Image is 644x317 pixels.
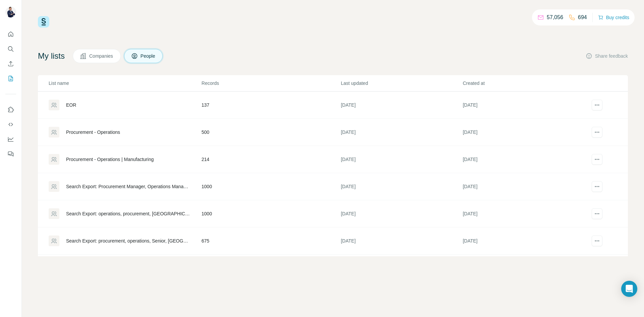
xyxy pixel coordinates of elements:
button: Enrich CSV [5,58,16,70]
p: Created at [463,80,584,87]
button: actions [592,127,602,138]
td: [DATE] [340,255,462,282]
td: [DATE] [340,173,462,200]
p: 57,056 [547,13,563,21]
td: 225 [201,255,340,282]
button: Feedback [5,148,16,160]
td: 1000 [201,173,340,200]
td: [DATE] [463,200,584,227]
button: My lists [5,72,16,85]
div: Procurement - Operations [66,129,120,136]
button: Dashboard [5,133,16,145]
button: Share feedback [586,53,628,59]
td: [DATE] [340,227,462,255]
img: Surfe Logo [38,16,49,28]
p: Last updated [341,80,462,87]
td: 137 [201,92,340,119]
td: 214 [201,146,340,173]
div: Procurement - Operations | Manufacturing [66,156,154,163]
button: actions [592,208,602,219]
td: [DATE] [463,227,584,255]
img: Avatar [5,7,16,17]
button: actions [592,154,602,165]
td: [DATE] [340,92,462,119]
td: [DATE] [463,255,584,282]
button: Quick start [5,28,16,40]
button: Use Surfe on LinkedIn [5,104,16,116]
div: Open Intercom Messenger [621,281,637,297]
div: Search Export: procurement, operations, Senior, [GEOGRAPHIC_DATA], [GEOGRAPHIC_DATA], Transportat... [66,237,190,244]
p: Records [202,80,340,87]
button: actions [592,100,602,110]
td: [DATE] [340,146,462,173]
span: Companies [89,53,114,59]
button: Search [5,43,16,55]
button: Use Surfe API [5,118,16,130]
button: actions [592,235,602,246]
td: 500 [201,119,340,146]
td: 675 [201,227,340,255]
div: EOR [66,102,76,108]
span: People [141,53,156,59]
td: [DATE] [340,119,462,146]
p: List name [49,80,201,87]
td: [DATE] [340,200,462,227]
div: Search Export: Procurement Manager, Operations Manager, [GEOGRAPHIC_DATA], Manufacturing - [DATE]... [66,183,190,190]
td: [DATE] [463,146,584,173]
td: [DATE] [463,119,584,146]
td: [DATE] [463,173,584,200]
p: 694 [578,13,587,21]
button: actions [592,181,602,192]
td: [DATE] [463,92,584,119]
td: 1000 [201,200,340,227]
div: Search Export: operations, procurement, [GEOGRAPHIC_DATA], [GEOGRAPHIC_DATA], Transportation, Log... [66,210,190,217]
button: Buy credits [598,13,629,22]
h4: My lists [38,51,65,61]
